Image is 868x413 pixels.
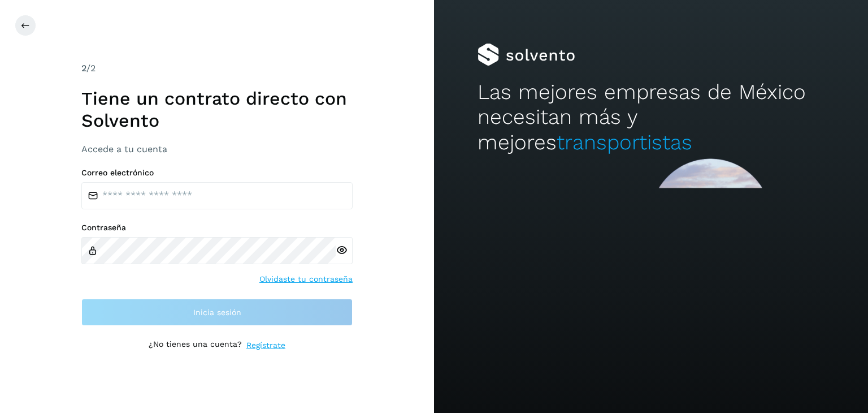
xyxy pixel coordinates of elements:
[81,168,353,178] label: Correo electrónico
[557,130,692,154] span: transportistas
[259,273,353,285] a: Olvidaste tu contraseña
[149,339,242,351] p: ¿No tienes una cuenta?
[81,62,353,75] div: /2
[478,80,824,155] h2: Las mejores empresas de México necesitan más y mejores
[81,88,353,131] h1: Tiene un contrato directo con Solvento
[81,144,353,154] h3: Accede a tu cuenta
[246,339,285,351] a: Regístrate
[81,299,353,326] button: Inicia sesión
[81,223,353,233] label: Contraseña
[81,63,86,74] span: 2
[193,308,241,316] span: Inicia sesión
